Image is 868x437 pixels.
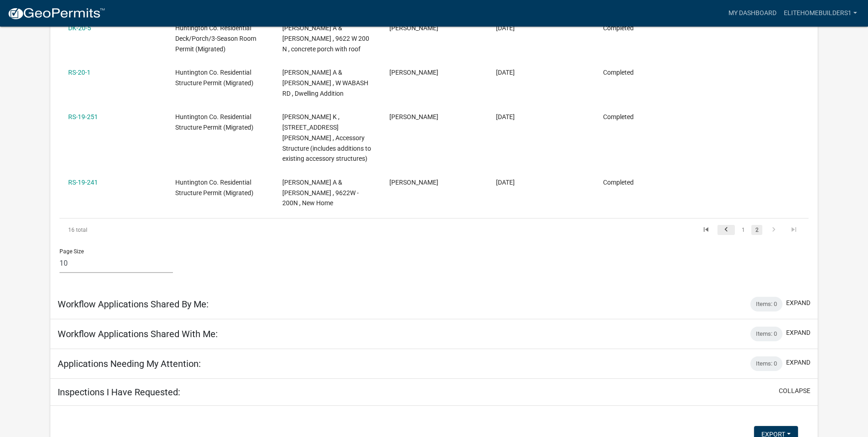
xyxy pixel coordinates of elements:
a: go to next page [765,225,782,235]
div: Items: 0 [750,297,782,311]
h5: Applications Needing My Attention: [58,358,201,369]
span: Bitzer, Todd A & Diana F , 9622W - 200N , New Home [282,179,359,207]
a: elitehomebuilders1 [780,5,861,22]
a: go to last page [785,225,803,235]
span: Sandlin, Debra K , 229 WATSON ST , Accessory Structure (includes additions to existing accessory ... [282,113,371,162]
div: 16 total [59,218,208,241]
a: RS-19-241 [68,179,98,186]
button: collapse [779,386,810,396]
a: go to previous page [717,225,735,235]
h5: Workflow Applications Shared With Me: [58,328,218,339]
button: expand [786,358,810,367]
span: Russell Anderson [389,24,438,32]
span: Russell Anderson [389,113,438,120]
a: RS-19-251 [68,113,98,120]
a: My Dashboard [725,5,780,22]
span: Huntington Co. Residential Structure Permit (Migrated) [175,179,253,197]
span: Bitzer, Todd A & Diana F , 9622 W 200 N , concrete porch with roof [282,24,369,53]
h5: Workflow Applications Shared By Me: [58,299,209,310]
li: page 1 [736,222,750,238]
span: 01/02/2020 [496,69,515,76]
a: 2 [751,225,762,235]
span: 11/21/2019 [496,179,515,186]
button: expand [786,298,810,308]
span: 02/17/2020 [496,24,515,32]
h5: Inspections I Have Requested: [58,387,180,398]
span: 12/11/2019 [496,113,515,120]
div: Items: 0 [750,327,782,341]
span: Completed [603,113,634,120]
span: Bitzer, Todd A & Diana F , W WABASH RD , Dwelling Addition [282,69,368,97]
span: Completed [603,69,634,76]
span: Completed [603,179,634,186]
a: go to first page [697,225,715,235]
div: Items: 0 [750,356,782,371]
a: RS-20-1 [68,69,91,76]
span: Russell Anderson [389,69,438,76]
button: expand [786,328,810,338]
span: Huntington Co. Residential Structure Permit (Migrated) [175,113,253,131]
span: Completed [603,24,634,32]
span: Huntington Co. Residential Structure Permit (Migrated) [175,69,253,87]
a: 1 [738,225,749,235]
span: Huntington Co. Residential Deck/Porch/3-Season Room Permit (Migrated) [175,24,256,53]
li: page 2 [750,222,764,238]
a: DK-20-5 [68,24,91,32]
span: Russell Anderson [389,179,438,186]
